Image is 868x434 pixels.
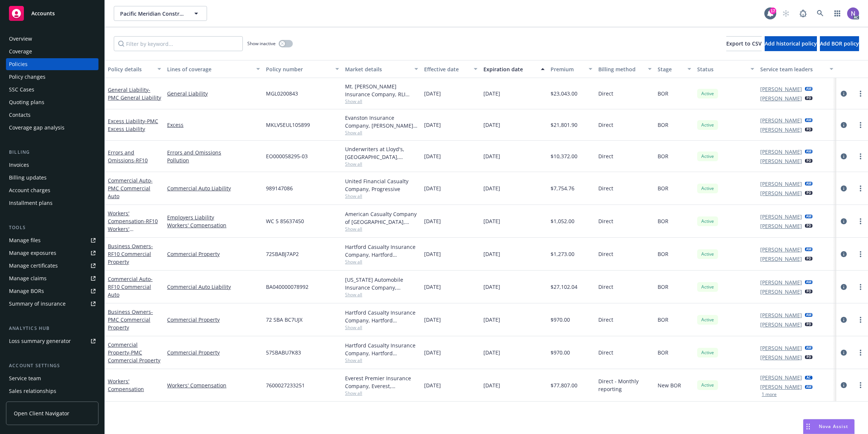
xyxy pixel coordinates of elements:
[108,308,153,331] a: Business Owners
[700,251,715,257] span: Active
[6,84,98,96] a: SSC Cases
[658,121,668,129] span: BOR
[760,288,802,296] a: [PERSON_NAME]
[760,189,802,197] a: [PERSON_NAME]
[839,184,848,193] a: circleInformation
[856,315,865,324] a: more
[167,156,260,164] a: Pollution
[700,382,715,388] span: Active
[108,243,153,265] a: Business Owners
[9,172,47,184] div: Billing updates
[598,217,613,225] span: Direct
[9,109,31,121] div: Contacts
[424,90,441,97] span: [DATE]
[108,86,161,101] a: General Liability
[760,321,802,328] a: [PERSON_NAME]
[6,96,98,108] a: Quoting plans
[9,122,65,134] div: Coverage gap analysis
[263,60,342,78] button: Policy number
[760,246,802,253] a: [PERSON_NAME]
[839,381,848,390] a: circleInformation
[856,381,865,390] a: more
[424,349,441,356] span: [DATE]
[658,65,683,73] div: Stage
[108,378,144,393] a: Workers' Compensation
[856,121,865,129] a: more
[266,349,301,356] span: 57SBABU7K83
[658,184,668,192] span: BOR
[700,122,715,128] span: Active
[108,275,153,298] a: Commercial Auto
[483,250,500,258] span: [DATE]
[345,259,418,265] span: Show all
[551,152,577,160] span: $10,372.00
[266,90,298,97] span: MGL0200843
[483,283,500,291] span: [DATE]
[6,122,98,134] a: Coverage gap analysis
[114,6,207,21] button: Pacific Meridian Construction, Inc. & RF10 Inspections, Inc.
[760,374,802,381] a: [PERSON_NAME]
[424,65,469,73] div: Effective date
[345,324,418,331] span: Show all
[770,7,776,14] div: 17
[839,315,848,324] a: circleInformation
[598,184,613,192] span: Direct
[345,145,418,161] div: Underwriters at Lloyd's, [GEOGRAPHIC_DATA], [PERSON_NAME] of [GEOGRAPHIC_DATA], [GEOGRAPHIC_DATA]
[345,357,418,363] span: Show all
[424,250,441,258] span: [DATE]
[345,114,418,129] div: Evanston Insurance Company, [PERSON_NAME] Insurance, Amwins
[760,383,802,391] a: [PERSON_NAME]
[847,7,859,19] img: photo
[266,152,308,160] span: EO000058295-03
[551,90,577,97] span: $23,043.00
[6,385,98,397] a: Sales relationships
[9,298,66,310] div: Summary of insurance
[9,385,56,397] div: Sales relationships
[839,217,848,226] a: circleInformation
[266,283,308,291] span: BA040000078992
[551,381,577,389] span: $77,807.00
[345,243,418,259] div: Hartford Casualty Insurance Company, Hartford Insurance Group
[856,152,865,161] a: more
[167,149,260,156] a: Errors and Omissions
[598,377,652,393] span: Direct - Monthly reporting
[658,250,668,258] span: BOR
[551,217,574,225] span: $1,052.00
[9,197,53,209] div: Installment plans
[760,344,802,352] a: [PERSON_NAME]
[796,6,811,21] a: Report a Bug
[6,46,98,57] a: Coverage
[345,291,418,298] span: Show all
[424,381,441,389] span: [DATE]
[9,260,58,272] div: Manage certificates
[9,159,29,171] div: Invoices
[760,157,802,165] a: [PERSON_NAME]
[658,316,668,324] span: BOR
[342,60,421,78] button: Market details
[658,90,668,97] span: BOR
[700,90,715,97] span: Active
[167,184,260,192] a: Commercial Auto Liability
[856,217,865,226] a: more
[839,89,848,98] a: circleInformation
[345,341,418,357] div: Hartford Casualty Insurance Company, Hartford Insurance Group
[658,217,668,225] span: BOR
[6,247,98,259] a: Manage exposures
[9,96,44,108] div: Quoting plans
[424,283,441,291] span: [DATE]
[266,217,304,225] span: WC 5 85637450
[598,65,643,73] div: Billing method
[762,392,777,397] button: 1 more
[6,109,98,121] a: Contacts
[108,349,160,364] span: - PMC Commercial Property
[598,316,613,324] span: Direct
[598,152,613,160] span: Direct
[813,6,828,21] a: Search
[483,152,500,160] span: [DATE]
[134,157,148,164] span: - RF10
[6,149,98,156] div: Billing
[6,33,98,45] a: Overview
[551,65,584,73] div: Premium
[108,275,153,298] span: - RF10 Commercial Auto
